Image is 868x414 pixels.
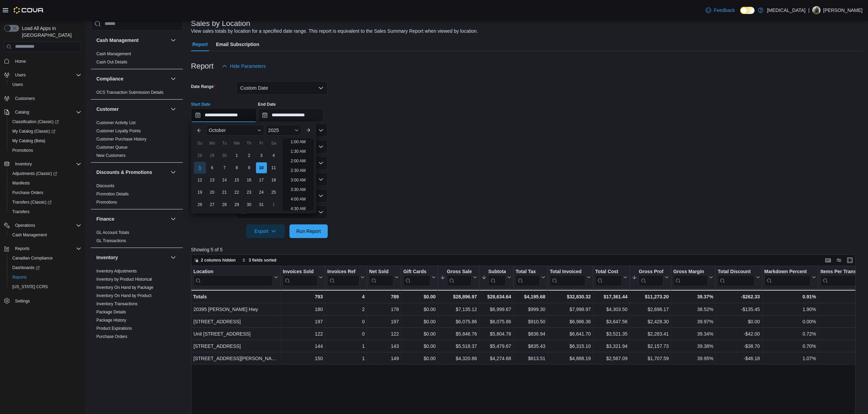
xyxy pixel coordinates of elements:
span: Inventory Adjustments [96,268,137,274]
span: Manifests [10,179,81,187]
div: day-5 [194,162,206,174]
span: Inventory [12,160,81,168]
span: Customer Loyalty Points [96,128,141,134]
a: Customers [12,94,38,103]
button: Next month [303,125,314,136]
button: Compliance [96,75,168,82]
a: Product Expirations [96,326,132,331]
button: [US_STATE] CCRS [7,282,84,292]
div: day-21 [219,187,230,198]
span: Users [15,72,26,78]
button: Transfers [7,207,84,217]
a: Package Details [96,310,126,314]
div: Inventory [91,267,183,360]
a: Home [12,57,29,65]
span: Adjustments (Classic) [10,169,81,178]
a: Canadian Compliance [10,254,55,262]
div: Total Invoiced [550,268,585,275]
label: Start Date [191,102,211,107]
span: Reports [10,273,81,281]
button: Gross Sales [440,268,477,286]
button: Discounts & Promotions [169,168,177,176]
a: Settings [12,297,32,305]
button: Compliance [169,75,177,83]
div: day-12 [194,175,205,186]
div: day-13 [207,175,218,186]
button: Cash Management [96,37,168,44]
div: Total Discount [718,268,754,275]
span: Users [10,80,81,89]
span: OCS Transaction Submission Details [96,90,164,95]
li: 4:00 AM [288,195,308,203]
button: Discounts & Promotions [96,169,168,176]
span: Classification (Classic) [12,119,59,124]
button: Canadian Compliance [7,253,84,263]
div: Customer [91,119,183,162]
div: 793 [283,293,323,301]
a: Transfers [10,208,32,216]
div: 789 [369,293,399,301]
div: Markdown Percent [764,268,810,275]
p: Showing 5 of 5 [191,246,863,253]
span: Canadian Compliance [10,254,81,262]
span: Users [12,71,81,79]
h3: Discounts & Promotions [96,169,152,176]
div: Su [194,138,205,149]
a: Reports [10,273,29,281]
button: Export [246,224,285,238]
a: Promotion Details [96,192,129,196]
a: Transfers (Classic) [7,197,84,207]
a: Adjustments (Classic) [10,169,60,178]
p: [MEDICAL_DATA] [767,6,805,14]
div: day-29 [207,150,218,161]
span: Cash Management [96,51,131,57]
div: day-27 [207,199,218,210]
a: Customer Queue [96,145,127,150]
div: Gross Margin [673,268,708,286]
div: day-11 [268,162,279,173]
div: Invoices Sold [283,268,317,286]
button: Inventory [1,159,84,169]
div: Total Tax [516,268,540,275]
span: Settings [15,298,30,304]
button: Keyboard shortcuts [824,256,832,264]
button: Previous Month [194,125,205,136]
span: My Catalog (Classic) [10,127,81,135]
span: Purchase Orders [10,189,81,197]
div: day-28 [219,199,230,210]
div: Cash Management [91,50,183,69]
span: Promotions [96,199,117,205]
span: Operations [12,221,81,230]
a: Promotions [10,146,36,154]
button: Net Sold [369,268,399,286]
button: 2 columns hidden [191,256,239,264]
button: Catalog [12,108,32,116]
span: Email Subscription [216,38,259,51]
a: Inventory by Product Historical [96,277,152,282]
button: Reports [1,244,84,253]
button: Inventory [169,253,177,262]
a: My Catalog (Classic) [7,127,84,136]
div: Gross Profit [639,268,663,275]
a: Classification (Classic) [7,117,84,127]
h3: Cash Management [96,37,139,44]
button: Location [193,268,278,286]
span: Reports [15,246,29,251]
span: Dashboards [12,265,40,270]
span: Canadian Compliance [12,255,53,261]
button: Invoices Sold [283,268,323,286]
span: My Catalog (Classic) [12,129,55,134]
button: Gross Margin [673,268,713,286]
span: Classification (Classic) [10,118,81,126]
span: Customer Activity List [96,120,136,125]
a: Manifests [10,179,32,187]
li: 3:00 AM [288,176,308,184]
div: Discounts & Promotions [91,182,183,209]
a: Cash Out Details [96,60,127,64]
div: day-6 [207,162,218,173]
nav: Complex example [4,54,81,324]
input: Dark Mode [740,7,755,14]
a: Users [10,80,26,89]
div: Totals [193,293,278,301]
div: day-4 [268,150,279,161]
